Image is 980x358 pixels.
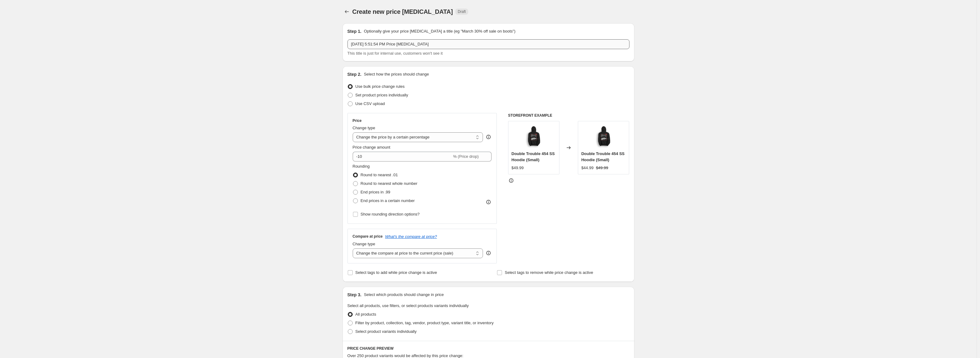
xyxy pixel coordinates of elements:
h3: Price [353,118,362,123]
span: % (Price drop) [453,154,479,159]
img: LT_065_Double_Trouble_454_SS_Hoodie_Back_80x.png [521,124,546,149]
strike: $49.99 [596,165,608,171]
span: Change type [353,126,375,130]
h6: PRICE CHANGE PREVIEW [347,346,629,351]
span: End prices in .99 [361,190,390,194]
span: Use bulk price change rules [355,84,405,89]
button: What's the compare at price? [385,234,437,239]
span: End prices in a certain number [361,198,415,203]
h2: Step 1. [347,28,362,34]
span: Set product prices individually [355,93,408,97]
div: $44.99 [581,165,594,171]
span: Select all products, use filters, or select products variants individually [347,303,469,308]
span: Create new price [MEDICAL_DATA] [352,8,453,15]
span: This title is just for internal use, customers won't see it [347,51,443,56]
span: Draft [458,9,466,14]
h6: STOREFRONT EXAMPLE [508,113,629,118]
span: Round to nearest .01 [361,173,398,177]
button: Price change jobs [343,7,351,16]
img: LT_065_Double_Trouble_454_SS_Hoodie_Back_80x.png [591,124,616,149]
p: Optionally give your price [MEDICAL_DATA] a title (eg "March 30% off sale on boots") [364,28,515,34]
span: Rounding [353,164,370,169]
span: Use CSV upload [355,101,385,106]
div: help [485,134,492,140]
span: Filter by product, collection, tag, vendor, product type, variant title, or inventory [355,321,494,325]
span: Show rounding direction options? [361,212,420,216]
span: Select tags to add while price change is active [355,270,437,275]
span: Double Trouble 454 SS Hoodie (Small) [581,151,625,162]
p: Select which products should change in price [364,292,444,298]
div: $49.99 [512,165,524,171]
span: All products [355,312,376,317]
h2: Step 2. [347,71,362,77]
span: Round to nearest whole number [361,181,417,186]
div: help [485,250,492,256]
span: Change type [353,242,375,246]
span: Double Trouble 454 SS Hoodie (Small) [512,151,555,162]
input: 30% off holiday sale [347,39,629,49]
span: Over 250 product variants would be affected by this price change: [347,353,464,358]
span: Select tags to remove while price change is active [505,270,593,275]
h3: Compare at price [353,234,383,239]
p: Select how the prices should change [364,71,429,77]
span: Price change amount [353,145,390,150]
input: -15 [353,152,452,161]
span: Select product variants individually [355,329,417,334]
h2: Step 3. [347,292,362,298]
